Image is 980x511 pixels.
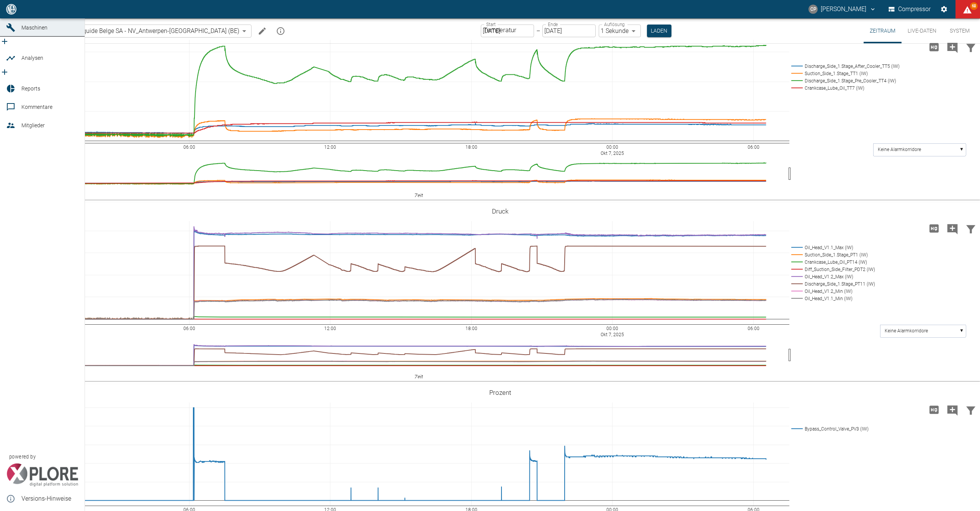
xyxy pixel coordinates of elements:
[887,2,933,16] button: Compressor
[5,4,17,14] img: logo
[902,18,942,43] button: Live-Daten
[962,37,980,57] button: Daten filtern
[21,104,52,110] span: Kommentare
[925,224,943,232] span: Hohe Auflösung
[542,25,596,37] input: DD.MM.YYYY
[548,21,558,28] label: Ende
[9,453,36,460] span: powered by
[647,25,671,37] button: Laden
[536,26,540,35] p: –
[807,2,877,16] button: christoph.palm@neuman-esser.com
[599,25,641,37] div: 1 Sekunde
[937,2,951,16] button: Einstellungen
[481,25,534,37] input: DD.MM.YYYY
[21,25,47,31] span: Maschinen
[21,494,78,503] span: Versions-Hinweise
[925,406,943,413] span: Hohe Auflösung
[21,55,43,61] span: Analysen
[878,147,921,152] text: Keine Alarmkorridore
[970,2,978,10] span: 68
[604,21,625,28] label: Auflösung
[962,400,980,420] button: Daten filtern
[943,400,962,420] button: Kommentar hinzufügen
[21,122,45,128] span: Mitglieder
[6,463,78,486] img: Xplore Logo
[885,328,928,334] text: Keine Alarmkorridore
[39,26,239,35] span: 13.0007/1_Air Liquide Belge SA - NV_Antwerpen-[GEOGRAPHIC_DATA] (BE)
[864,18,902,43] button: Zeitraum
[808,5,818,14] div: CP
[943,37,962,57] button: Kommentar hinzufügen
[962,219,980,238] button: Daten filtern
[486,21,496,28] label: Start
[26,26,239,36] a: 13.0007/1_Air Liquide Belge SA - NV_Antwerpen-[GEOGRAPHIC_DATA] (BE)
[942,18,977,43] button: System
[925,43,943,50] span: Hohe Auflösung
[943,219,962,238] button: Kommentar hinzufügen
[273,23,288,39] button: mission info
[21,85,40,92] span: Reports
[255,23,270,39] button: Machine bearbeiten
